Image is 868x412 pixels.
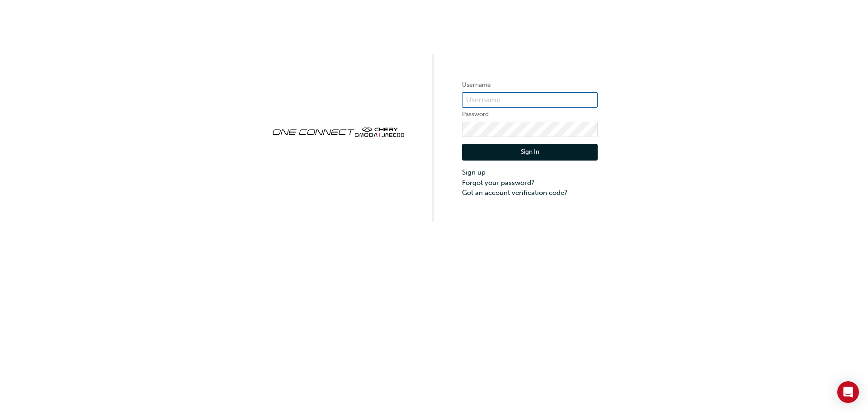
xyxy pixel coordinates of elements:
label: Username [462,80,598,90]
input: Username [462,92,598,108]
button: Sign In [462,144,598,161]
div: Open Intercom Messenger [837,381,859,403]
label: Password [462,109,598,120]
a: Sign up [462,167,598,178]
a: Forgot your password? [462,178,598,188]
img: oneconnect [270,119,406,143]
a: Got an account verification code? [462,188,598,198]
